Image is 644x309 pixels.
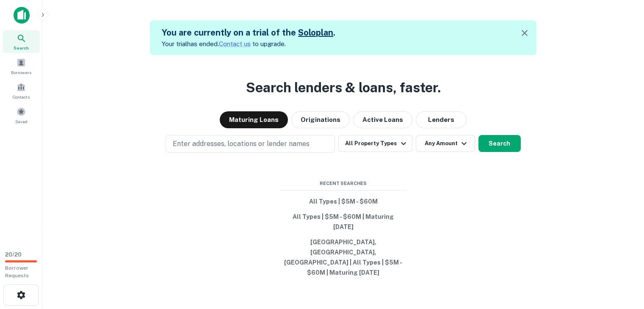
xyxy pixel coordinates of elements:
span: Borrowers [11,69,31,76]
a: Contacts [3,79,40,102]
img: capitalize-icon.png [14,7,30,24]
iframe: Chat Widget [602,241,644,282]
button: All Types | $5M - $60M | Maturing [DATE] [280,209,407,235]
a: Soloplan [298,28,333,38]
button: Any Amount [416,135,475,152]
button: Active Loans [353,111,412,128]
h3: Search lenders & loans, faster. [246,77,441,98]
h5: You are currently on a trial of the . [162,26,335,39]
button: Originations [291,111,350,128]
p: Enter addresses, locations or lender names [173,139,310,149]
button: Maturing Loans [220,111,288,128]
span: Contacts [13,94,30,100]
a: Search [3,30,40,53]
button: [GEOGRAPHIC_DATA], [GEOGRAPHIC_DATA], [GEOGRAPHIC_DATA] | All Types | $5M - $60M | Maturing [DATE] [280,235,407,280]
button: Enter addresses, locations or lender names [166,135,335,153]
button: Search [478,135,521,152]
button: All Property Types [338,135,412,152]
a: Saved [3,104,40,127]
button: Lenders [416,111,467,128]
span: 20 / 20 [5,251,22,258]
p: Your trial has ended. to upgrade. [162,39,335,49]
span: Saved [15,118,28,125]
a: Contact us [219,40,251,47]
a: Borrowers [3,55,40,77]
button: All Types | $5M - $60M [280,194,407,209]
span: Borrower Requests [5,265,29,279]
span: Search [14,44,29,51]
span: Recent Searches [280,180,407,187]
